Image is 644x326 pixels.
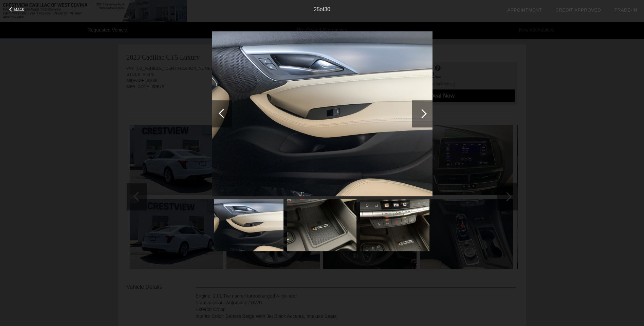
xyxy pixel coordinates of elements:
[324,6,330,12] span: 30
[14,7,24,12] span: Back
[314,6,320,12] span: 25
[360,199,429,251] img: 27.jpg
[614,7,637,13] a: Trade-In
[287,199,356,251] img: 26.jpg
[214,199,283,251] img: 25.jpg
[507,7,542,13] a: Appointment
[555,7,601,13] a: Credit Approved
[212,31,433,197] img: 25.jpg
